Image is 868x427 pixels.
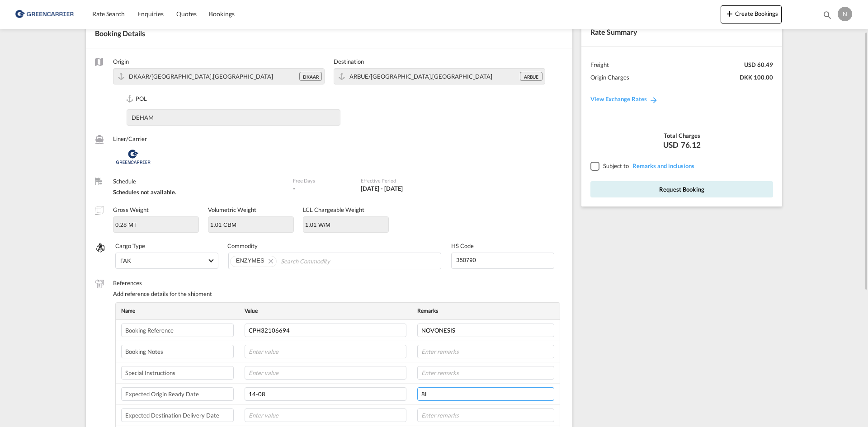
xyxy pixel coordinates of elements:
input: Enter value [245,387,406,401]
div: DKK 100.00 [740,73,773,81]
div: USD 60.49 [744,61,773,69]
div: icon-magnify [822,10,832,23]
span: REMARKSINCLUSIONS [630,162,694,169]
div: Freight [590,61,609,69]
div: N [838,7,852,21]
input: Enter remarks [417,387,554,401]
div: Total Charges [590,131,773,140]
th: Remarks [412,303,560,319]
label: Destination [334,57,545,66]
span: Quotes [176,10,196,18]
label: References [113,279,563,287]
label: Volumetric Weight [208,206,256,213]
span: ENZYMES [236,257,264,264]
label: LCL Chargeable Weight [303,206,364,213]
button: icon-plus 400-fgCreate Bookings [721,5,782,23]
label: Schedule [113,177,284,185]
span: Subject to [603,162,629,169]
span: Booking Details [95,29,145,38]
th: Name [116,303,239,319]
input: Enter label [121,345,234,358]
md-icon: icon-magnify [822,10,832,20]
label: Free Days [293,177,351,184]
span: 76.12 [681,140,701,150]
label: Cargo Type [115,242,218,250]
label: Effective Period [361,177,442,184]
input: Enter label [121,387,234,401]
button: Remove ENZYMES [263,256,276,265]
input: Enter remarks [417,324,554,337]
input: Enter remarks [417,366,554,380]
div: FAK [120,257,131,264]
span: Bookings [209,10,234,18]
input: Enter value [245,345,406,358]
th: Value [239,303,412,319]
div: Greencarrier Consolidators [113,145,284,168]
label: Commodity [227,242,443,250]
div: ARBUE [520,72,542,81]
div: Origin Charges [590,73,629,81]
input: Chips input. [281,254,363,268]
label: HS Code [451,242,554,250]
img: b0b18ec08afe11efb1d4932555f5f09d.png [14,4,75,24]
input: Enter remarks [417,345,554,358]
label: POL [127,94,340,104]
button: Request Booking [590,181,773,197]
input: Enter label [121,366,234,380]
div: 01 Jul 2025 - 30 Sep 2025 [361,184,403,192]
div: DEHAM [127,113,154,122]
img: Greencarrier Consolidators [113,145,153,168]
input: Enter value [245,408,406,422]
label: Origin [113,57,325,66]
span: DKAAR/Aarhus,Europe [129,73,273,80]
span: Rate Search [92,10,125,18]
md-select: Select Cargo type: FAK [115,253,218,269]
md-icon: /assets/icons/custom/liner-aaa8ad.svg [95,135,104,144]
div: DKAAR [299,72,322,81]
input: Enter value [245,324,406,337]
input: Enter remarks [417,408,554,422]
md-icon: icon-arrow-right [649,95,658,104]
div: USD [590,140,773,150]
div: Add reference details for the shipment [113,290,563,298]
a: View Exchange Rates [581,86,667,112]
span: ARBUE/Buenos Aires,Americas [349,73,492,80]
input: Enter value [245,366,406,380]
div: ENZYMES. Press delete to remove this chip. [236,256,266,265]
input: Enter HS Code [455,253,554,267]
label: Gross Weight [113,206,149,213]
div: - [293,184,295,192]
div: Rate Summary [581,18,782,46]
md-chips-wrap: Chips container. Use arrow keys to select chips. [228,253,442,269]
div: Schedules not available. [113,188,284,196]
label: Liner/Carrier [113,135,284,143]
md-icon: icon-plus 400-fg [724,8,735,19]
input: Enter label [121,324,234,337]
input: Enter label [121,408,234,422]
span: Enquiries [137,10,164,18]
